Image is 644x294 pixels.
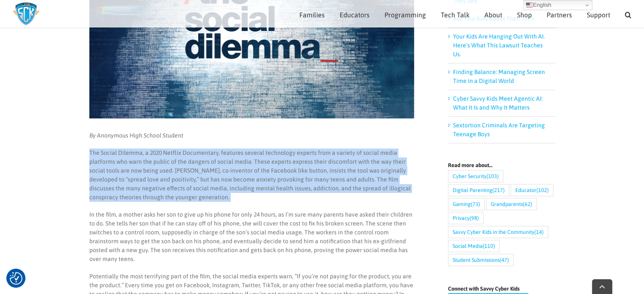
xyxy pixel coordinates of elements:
span: Families [299,11,325,18]
p: The Social Dilemma, a 2020 Netflix Documentary, features several technology experts from a variet... [89,148,414,202]
h4: Read more about… [448,162,555,168]
span: (98) [470,212,479,224]
span: Tech Talk [441,11,470,18]
span: Shop [517,11,532,18]
a: Your Kids Are Hanging Out With AI. Here’s What This Lawsuit Teaches Us. [453,33,545,58]
span: (62) [523,198,532,210]
a: Gaming (73 items) [448,198,485,210]
a: Student Submissions (47 items) [448,254,514,266]
span: (110) [483,240,495,252]
a: Cyber Savvy Kids Meet Agentic AI: What It Is and Why It Matters [453,95,543,111]
em: By Anonymous High School Student [89,132,183,139]
span: Programming [384,11,426,18]
span: About [484,11,502,18]
button: Consent Preferences [10,272,22,285]
img: Revisit consent button [10,272,22,285]
span: (102) [536,184,549,196]
h4: Connect with Savvy Cyber Kids [448,286,555,291]
a: Savvy Cyber Kids in the Community (14 items) [448,226,548,238]
span: (14) [534,226,544,238]
a: Sextortion Criminals Are Targeting Teenage Boys [453,122,545,137]
span: (47) [500,254,509,266]
span: Partners [547,11,572,18]
a: Privacy (98 items) [448,212,484,224]
a: Cyber Security (103 items) [448,170,503,182]
a: Educator (102 items) [511,184,553,196]
a: Finding Balance: Managing Screen Time in a Digital World [453,69,545,84]
span: Support [587,11,610,18]
a: Digital Parenting (217 items) [448,184,509,196]
a: Social Media (110 items) [448,240,500,252]
span: Educators [340,11,370,18]
span: (103) [486,170,499,182]
span: (73) [471,198,480,210]
img: Savvy Cyber Kids Logo [13,2,39,25]
a: Grandparents (62 items) [486,198,537,210]
p: In the film, a mother asks her son to give up his phone for only 24 hours, as I’m sure many paren... [89,210,414,264]
img: en [526,2,533,8]
span: (217) [492,184,505,196]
